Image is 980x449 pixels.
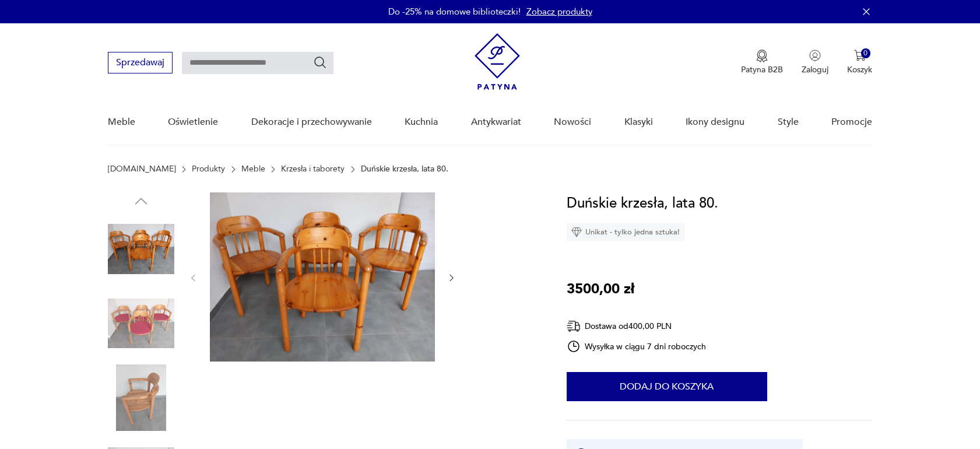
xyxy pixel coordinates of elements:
[361,164,448,174] p: Duńskie krzesła, lata 80.
[210,192,435,362] img: Zdjęcie produktu Duńskie krzesła, lata 80.
[741,50,783,75] button: Patyna B2B
[108,290,174,357] img: Zdjęcie produktu Duńskie krzesła, lata 80.
[471,100,521,145] a: Antykwariat
[108,164,176,174] a: [DOMAIN_NAME]
[281,164,345,174] a: Krzesła i taborety
[802,64,828,75] p: Zaloguj
[741,64,783,75] p: Patyna B2B
[192,164,225,174] a: Produkty
[861,48,871,58] div: 0
[847,64,872,75] p: Koszyk
[831,100,872,145] a: Promocje
[108,52,173,73] button: Sprzedawaj
[108,59,173,68] a: Sprzedawaj
[475,33,520,90] img: Patyna - sklep z meblami i dekoracjami vintage
[388,6,521,17] p: Do -25% na domowe biblioteczki!
[854,50,866,61] img: Ikona koszyka
[251,100,372,145] a: Dekoracje i przechowywanie
[741,50,783,75] a: Ikona medaluPatyna B2B
[405,100,438,145] a: Kuchnia
[108,216,174,282] img: Zdjęcie produktu Duńskie krzesła, lata 80.
[847,50,872,75] button: 0Koszyk
[554,100,591,145] a: Nowości
[108,364,174,431] img: Zdjęcie produktu Duńskie krzesła, lata 80.
[567,192,718,215] h1: Duńskie krzesła, lata 80.
[567,339,707,353] div: Wysyłka w ciągu 7 dni roboczych
[756,50,768,62] img: Ikona medalu
[168,100,218,145] a: Oświetlenie
[108,100,135,145] a: Meble
[778,100,799,145] a: Style
[571,227,582,237] img: Ikona diamentu
[809,50,821,61] img: Ikonka użytkownika
[624,100,653,145] a: Klasyki
[567,223,684,241] div: Unikat - tylko jedna sztuka!
[802,50,828,75] button: Zaloguj
[567,278,634,300] p: 3500,00 zł
[567,372,767,401] button: Dodaj do koszyka
[241,164,265,174] a: Meble
[313,55,327,69] button: Szukaj
[567,319,707,334] div: Dostawa od 400,00 PLN
[567,319,581,334] img: Ikona dostawy
[526,6,592,17] a: Zobacz produkty
[686,100,744,145] a: Ikony designu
